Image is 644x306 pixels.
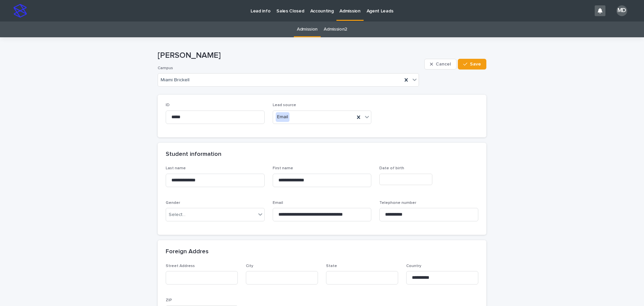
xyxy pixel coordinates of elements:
span: Campus [158,66,173,70]
div: Email [276,112,289,122]
a: Admission2 [324,21,347,37]
h2: Student information [166,151,221,158]
span: Save [470,62,481,67]
span: Gender [166,201,180,205]
span: First name [273,166,293,170]
div: MD [616,5,627,16]
span: Last name [166,166,186,170]
div: Select... [169,211,185,218]
span: ZIP [166,298,172,302]
span: Email [273,201,283,205]
span: Street Address [166,264,195,268]
p: [PERSON_NAME] [158,51,422,60]
h2: Foreign Addres [166,248,209,256]
span: Cancel [436,62,451,67]
span: Country [406,264,421,268]
button: Save [458,59,486,70]
button: Cancel [424,59,457,70]
span: Miami Brickell [161,77,190,83]
span: State [326,264,337,268]
span: City [246,264,253,268]
span: Lead source [273,103,296,107]
span: ID [166,103,170,107]
a: Admission [297,21,318,37]
img: stacker-logo-s-only.png [13,4,27,17]
span: Telephone number [379,201,416,205]
span: Date of birth [379,166,404,170]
